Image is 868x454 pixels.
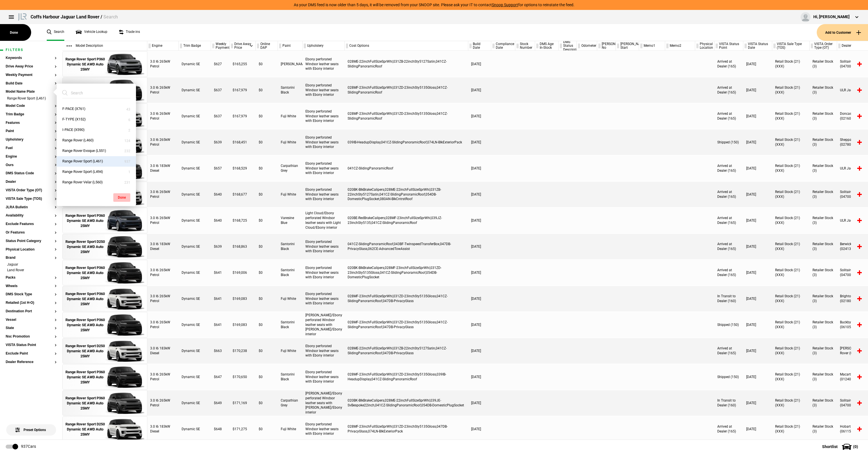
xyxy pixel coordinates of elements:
[6,104,57,113] section: Model Code
[714,260,743,285] div: Arrived at Dealer (165)
[179,41,211,51] div: Trim Badge
[303,234,345,259] div: Ebony perforated Windsor leather seats with Ebony interior
[468,182,491,207] div: [DATE]
[65,317,105,333] div: Range Rover Sport P360 Dynamic SE AWD Auto 25MY
[256,103,278,129] div: $0
[6,146,57,150] button: Fuel
[345,156,468,181] div: 041CZ-SlidingPanoramicRoof
[6,197,57,205] section: VISTA Sale Type (TOS)
[813,14,850,20] div: Hi, [PERSON_NAME]
[57,125,136,135] button: I-PACE (X590)
[6,318,57,326] section: Vessel
[6,73,57,82] section: Weekly Payment
[147,51,179,77] div: 3.0 I6 265kW Petrol
[468,51,491,77] div: [DATE]
[6,56,57,60] button: Keywords
[303,182,345,207] div: Ebony perforated Windsor leather seats with Ebony interior
[743,130,772,155] div: [DATE]
[6,292,57,296] button: DMS Stock Type
[810,103,837,129] div: Retailer Stock (3)
[6,360,57,364] button: Dealer Reference
[105,338,144,364] img: 18020907_thumb.jpeg
[345,182,468,207] div: 020BK-BlkBrakeCalipers,028ME-22inchFullSizeSprWhl,031ZB-22inchSty5127Satin,041CZ-SlidingPanoramic...
[6,326,57,335] section: State
[147,103,179,129] div: 3.0 I6 265kW Petrol
[6,231,57,239] section: Or Features
[6,276,57,280] button: Packs
[810,77,837,103] div: Retailer Stock (3)
[179,286,211,311] div: Dynamic SE
[65,338,105,364] a: Range Rover Sport D250 Dynamic SE AWD Auto 25MY
[714,77,743,103] div: Arrived at Dealer (165)
[105,260,144,286] img: 18294496_thumb.jpeg
[577,41,597,51] div: Odometer
[6,188,57,192] button: VISTA Order Type (OT)
[6,214,57,218] button: Availability
[105,364,144,390] img: 18238826_thumb.jpeg
[230,234,256,259] div: $168,863
[6,326,57,330] button: State
[772,103,810,129] div: Retail Stock (21) (XXX)
[230,41,256,51] div: Drive Away Price
[6,248,57,256] section: Physical Location
[256,208,278,233] div: $0
[179,234,211,259] div: Dynamic SE
[6,256,57,260] button: Brand
[65,417,105,442] a: Range Rover Sport D250 Dynamic SE AWD Auto 25MY
[278,286,303,311] div: Fuji White
[345,286,468,311] div: 028MF-23inchFullSizeSprWhl,031ZD-23inchSty5135Gloss,041CZ-SlidingPanoramicRoof,047DB-PrivacyGlass
[65,239,105,255] div: Range Rover Sport D250 Dynamic SE AWD Auto 25MY
[65,291,105,307] div: Range Rover Sport P360 Dynamic SE AWD Auto 25MY
[62,41,147,51] div: Model Description
[278,156,303,181] div: Carpathian Grey
[105,391,144,416] img: 18294608_thumb.jpeg
[714,41,743,51] div: VISTA Status Point
[278,208,303,233] div: Varesine Blue
[65,265,105,281] div: Range Rover Sport P360 Dynamic SE AWD Auto 25MY
[597,41,616,51] div: [PERSON_NAME] No
[6,155,57,159] button: Engine
[278,260,303,285] div: Santorini Black
[147,312,179,338] div: 3.0 I6 265kW Petrol
[468,130,491,155] div: [DATE]
[278,312,303,338] div: Santorini Black
[772,77,810,103] div: Retail Stock (21) (XXX)
[772,286,810,311] div: Retail Stock (21) (XXX)
[6,352,57,360] section: Exclude Paint
[230,208,256,233] div: $168,725
[230,260,256,285] div: $169,006
[810,208,837,233] div: Retailer Stock (3)
[65,396,105,411] div: Range Rover Sport P360 Dynamic SE AWD Auto 25MY
[810,156,837,181] div: Retailer Stock (3)
[256,182,278,207] div: $0
[211,77,230,103] div: $637
[6,113,57,116] button: Trim Badge
[743,103,772,129] div: [DATE]
[105,417,144,442] img: 18105992_thumb.jpeg
[6,352,57,356] button: Exclude Paint
[6,360,57,369] section: Dealer Reference
[6,65,57,73] section: Drive Away Price
[62,88,124,98] input: Search
[345,208,468,233] div: 020BE-RedBrakeCalipers,028MF-23inchFullSizeSprWhl,039JZ-23inchSty5135,041CZ-SlidingPanoramicRoof
[179,208,211,233] div: Dynamic SE
[743,234,772,259] div: [DATE]
[211,208,230,233] div: $640
[6,248,57,252] button: Physical Location
[6,121,57,130] section: Features
[468,156,491,181] div: [DATE]
[468,208,491,233] div: [DATE]
[6,318,57,322] button: Vessel
[65,213,105,229] div: Range Rover Sport P360 Dynamic SE AWD Auto 25MY
[810,286,837,311] div: Retailer Stock (3)
[103,14,118,20] span: Search
[468,41,491,51] div: Build Date
[230,182,256,207] div: $168,677
[65,52,105,77] a: Range Rover Sport P360 Dynamic SE AWD Auto 25MY
[743,208,772,233] div: [DATE]
[468,103,491,129] div: [DATE]
[256,286,278,311] div: $0
[535,41,558,51] div: DMS Age In-Stock
[303,77,345,103] div: Ebony perforated Windsor leather seats with Ebony interior
[810,182,837,207] div: Retailer Stock (3)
